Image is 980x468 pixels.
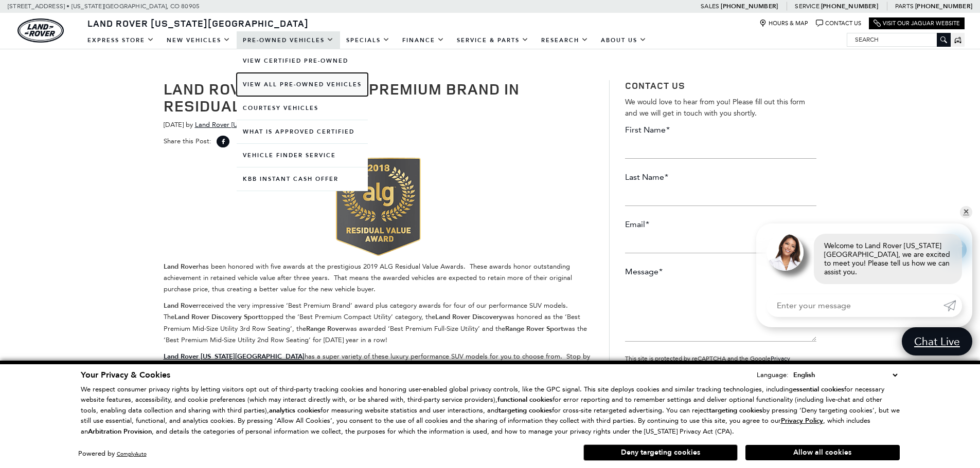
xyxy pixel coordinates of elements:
textarea: Message* [625,280,816,342]
span: Chat Live [909,334,965,348]
input: Email* [625,233,816,253]
strong: Land Rover [164,301,199,310]
a: View Certified Pre-Owned [237,49,368,72]
span: We would love to hear from you! Please fill out this form and we will get in touch with you shortly. [625,98,805,118]
p: has been honored with five awards at the prestigious 2019 ALG Residual Value Awards. These awards... [164,261,594,295]
a: Land Rover [US_STATE][GEOGRAPHIC_DATA] [164,352,305,360]
span: Land Rover [US_STATE][GEOGRAPHIC_DATA] [87,17,309,29]
a: Specials [340,31,396,49]
span: Your Privacy & Cookies [81,369,170,381]
div: Language: [757,371,789,378]
a: [PHONE_NUMBER] [821,2,878,10]
div: Powered by [78,451,147,457]
strong: Range Rover [306,324,345,333]
strong: Land Rover [164,262,199,271]
img: Land Rover [17,18,64,43]
u: Privacy Policy [781,416,823,425]
a: Chat Live [902,327,972,355]
span: [DATE] [164,121,184,128]
a: land-rover [17,18,64,43]
span: Service [795,3,819,10]
strong: targeting cookies [498,406,552,415]
button: Deny targeting cookies [583,444,738,461]
strong: functional cookies [497,395,553,404]
p: has a super variety of these luxury performance SUV models for you to choose from. Stop by [DATE]... [164,351,594,385]
h3: Contact Us [625,80,816,91]
button: Allow all cookies [745,445,900,460]
a: Research [535,31,595,49]
select: Language Select [791,369,900,381]
p: received the very impressive ‘Best Premium Brand’ award plus category awards for four of our perf... [164,300,594,345]
a: New Vehicles [161,31,237,49]
strong: essential cookies [793,385,844,394]
a: Service & Parts [451,31,535,49]
a: Finance [396,31,451,49]
p: We respect consumer privacy rights by letting visitors opt out of third-party tracking cookies an... [81,384,900,437]
strong: targeting cookies [709,406,762,415]
strong: Arbitration Provision [88,427,152,436]
a: Courtesy Vehicles [237,97,368,120]
label: Message [625,266,663,277]
img: Land Rover wins alg residual value award COLORADO springs [336,158,421,256]
a: [STREET_ADDRESS] • [US_STATE][GEOGRAPHIC_DATA], CO 80905 [8,3,200,10]
label: First Name [625,124,670,136]
h1: Land Rover Named Best Premium Brand in Residual Value Awards [164,80,594,114]
div: Welcome to Land Rover [US_STATE][GEOGRAPHIC_DATA], we are excited to meet you! Please tell us how... [814,234,962,284]
small: This site is protected by reCAPTCHA and the Google and apply. [625,355,790,373]
strong: Land Rover [US_STATE][GEOGRAPHIC_DATA] [164,352,305,361]
a: Land Rover [US_STATE][GEOGRAPHIC_DATA] [81,17,315,29]
a: About Us [595,31,653,49]
a: View All Pre-Owned Vehicles [237,73,368,96]
a: Visit Our Jaguar Website [874,20,960,27]
a: What Is Approved Certified [237,120,368,143]
a: [PHONE_NUMBER] [721,2,778,10]
span: Sales [701,3,719,10]
form: Contact Us [625,80,816,405]
label: Last Name [625,172,668,183]
a: ComplyAuto [117,451,147,457]
a: Submit [943,294,962,317]
strong: Land Rover Discovery [435,312,503,322]
a: Vehicle Finder Service [237,144,368,167]
strong: Range Rover Sport [505,324,563,333]
a: Land Rover [US_STATE][GEOGRAPHIC_DATA] [195,121,332,128]
img: Agent profile photo [767,234,804,271]
a: Hours & Map [759,20,808,27]
strong: analytics cookies [269,406,320,415]
input: Search [847,33,950,46]
strong: Land Rover Discovery Sport [174,312,261,322]
a: Contact Us [816,20,861,27]
a: EXPRESS STORE [81,31,161,49]
label: Email [625,219,649,230]
input: Enter your message [767,294,943,317]
input: Last Name* [625,185,816,206]
nav: Main Navigation [81,31,653,49]
a: [PHONE_NUMBER] [915,2,972,10]
input: First Name* [625,138,816,159]
a: KBB Instant Cash Offer [237,167,368,191]
span: by [186,121,193,128]
div: Share this Post: [164,136,594,153]
span: Parts [895,3,914,10]
a: Pre-Owned Vehicles [237,31,340,49]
